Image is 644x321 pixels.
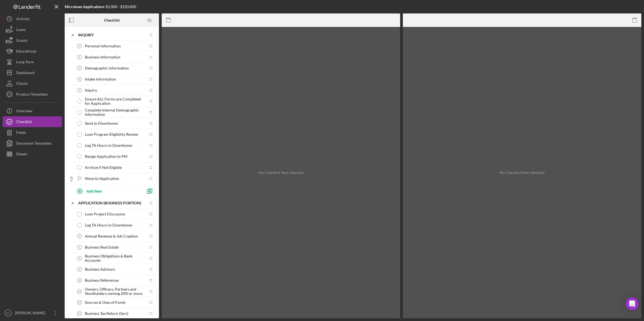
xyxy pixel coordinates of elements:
[3,57,62,67] button: Long-Term
[3,89,62,100] button: Product Templates
[79,89,80,92] tspan: 5
[85,223,132,227] span: Log TA Hours in Downhome
[16,35,27,47] div: Grants
[16,89,48,101] div: Product Templates
[3,308,62,318] button: BL[PERSON_NAME]
[500,170,545,175] div: No Checklist Item Selected
[13,308,49,320] div: [PERSON_NAME]
[65,5,136,9] div: • $1,000 - $250,000
[3,35,62,46] button: Grants
[3,24,62,35] button: Loans
[626,297,639,310] div: Open Intercom Messenger
[85,88,97,92] span: Inquiry
[16,57,34,69] div: Long-Term
[85,143,132,148] span: Log TA Hours in Downhome
[85,176,119,181] span: Move to Application
[16,138,51,150] div: Document Templates
[85,97,146,106] span: Ensure ALL Forms are Completed for Application
[3,46,62,57] button: Educational
[16,24,26,36] div: Loans
[259,170,303,175] div: No Checklist Item Selected
[16,78,28,90] div: Clients
[104,18,120,22] b: Checklist
[85,121,118,125] span: Send to Downhome
[85,165,122,170] span: Archive if Not Eligible
[16,46,36,58] div: Educational
[85,300,126,305] span: Sources & Uses of Funds
[16,116,32,128] div: Checklist
[85,287,146,296] span: Owners, Officers, Partners and Stockholders owning 20% or more
[85,245,119,249] span: Business Real Estate
[85,108,146,117] span: Complete Internal Demographic Information
[85,234,138,238] span: Annual Revenue & Job Creation
[85,212,125,216] span: Loan Project Discussion
[3,13,62,24] button: Activity
[85,44,121,48] span: Personal Information
[79,78,80,81] tspan: 4
[79,257,80,260] tspan: 8
[79,246,80,249] tspan: 7
[65,4,103,9] b: Microloan Application
[85,311,128,316] span: Business Tax Return (3yrs)
[3,127,62,138] button: Fields
[16,149,27,161] div: Sheets
[3,116,62,127] button: Checklist
[78,33,146,37] div: INQUIRY
[144,14,156,26] button: Preview as
[78,290,81,293] tspan: 11
[16,13,29,26] div: Activity
[78,301,81,304] tspan: 12
[78,312,81,315] tspan: 13
[3,67,62,78] button: Dashboard
[3,149,62,159] button: Sheets
[78,279,81,282] tspan: 10
[3,138,62,149] button: Document Templates
[85,267,115,271] span: Business Advisors
[79,56,80,58] tspan: 2
[6,312,10,315] text: BL
[79,268,80,271] tspan: 9
[78,201,146,205] div: APPLICATION (BUSINESS PORTION)
[85,132,138,137] span: Loan Program Eligibility Review
[86,186,102,196] div: Add Item
[79,67,80,69] tspan: 3
[85,254,146,263] span: Business Obligations & Bank Accounts
[85,154,127,159] span: Resign Application to PM
[16,106,32,118] div: Overview
[79,235,80,238] tspan: 6
[73,186,143,196] button: Add Item
[16,67,34,79] div: Dashboard
[85,77,116,81] span: Intake Information
[85,66,129,70] span: Demographic Information
[3,106,62,116] button: Overview
[3,78,62,89] button: Clients
[85,55,120,59] span: Business Information
[16,127,26,139] div: Fields
[79,45,80,47] tspan: 1
[85,278,119,282] span: Business References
